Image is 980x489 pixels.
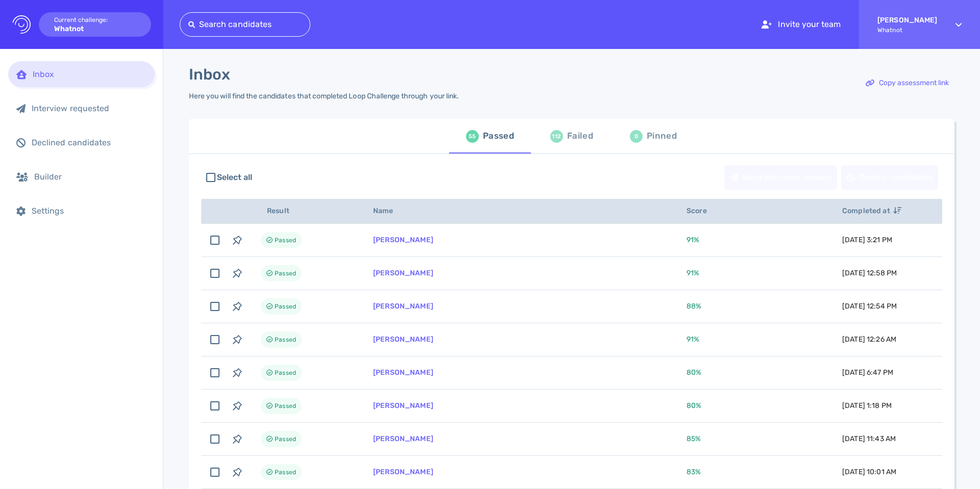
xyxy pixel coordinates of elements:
div: Copy assessment link [861,71,954,95]
span: [DATE] 10:01 AM [842,468,896,476]
div: Decline candidates [842,166,938,189]
div: Declined candidates [32,138,146,147]
span: 91 % [687,236,699,244]
div: Builder [34,172,146,182]
div: Passed [483,128,514,144]
span: [DATE] 6:47 PM [842,368,893,377]
span: Score [687,207,718,215]
div: Here you will find the candidates that completed Loop Challenge through your link. [189,92,459,100]
div: Inbox [33,69,146,79]
div: Pinned [647,128,677,144]
span: 88 % [687,302,701,311]
span: Passed [275,466,296,478]
div: Interview requested [32,104,146,113]
div: Settings [32,206,146,216]
span: Passed [275,400,296,412]
span: [DATE] 1:18 PM [842,401,892,410]
button: Decline candidates [841,165,938,190]
div: Failed [567,128,593,144]
a: [PERSON_NAME] [373,269,433,277]
span: [DATE] 12:26 AM [842,335,896,344]
a: [PERSON_NAME] [373,302,433,311]
span: Completed at [842,207,901,215]
button: Send interview request [724,165,837,190]
div: Send interview request [725,166,837,189]
span: [DATE] 12:58 PM [842,269,897,277]
div: 112 [550,130,563,143]
a: [PERSON_NAME] [373,368,433,377]
a: [PERSON_NAME] [373,401,433,410]
button: Copy assessment link [860,71,954,95]
span: [DATE] 11:43 AM [842,434,896,443]
span: 85 % [687,434,701,443]
span: [DATE] 12:54 PM [842,302,897,311]
span: Passed [275,300,296,313]
a: [PERSON_NAME] [373,236,433,244]
span: 83 % [687,468,701,476]
span: 80 % [687,368,701,377]
a: [PERSON_NAME] [373,335,433,344]
span: 91 % [687,335,699,344]
strong: [PERSON_NAME] [877,16,937,24]
a: [PERSON_NAME] [373,434,433,443]
span: Passed [275,333,296,346]
span: [DATE] 3:21 PM [842,236,892,244]
span: Name [373,207,405,215]
span: Passed [275,367,296,379]
h1: Inbox [189,65,230,84]
span: Passed [275,433,296,445]
th: Result [249,199,361,224]
span: Passed [275,234,296,246]
span: 80 % [687,401,701,410]
span: 91 % [687,269,699,277]
span: Whatnot [877,27,937,34]
span: Select all [217,171,253,184]
span: Passed [275,267,296,279]
div: 55 [466,130,479,143]
a: [PERSON_NAME] [373,468,433,476]
div: 0 [630,130,643,143]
